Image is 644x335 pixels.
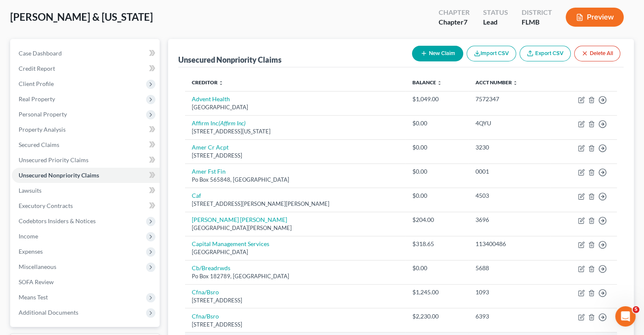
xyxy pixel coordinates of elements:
[475,119,544,127] div: 4QYU
[475,288,544,296] div: 1093
[12,46,160,61] a: Case Dashboard
[192,168,226,175] a: Amer Fst Fin
[218,80,224,86] i: unfold_more
[522,8,552,17] div: District
[439,17,470,27] div: Chapter
[12,137,160,152] a: Secured Claims
[615,306,636,327] iframe: Intercom live chat
[192,152,399,160] div: [STREET_ADDRESS]
[574,46,620,61] button: Delete All
[412,79,442,86] a: Balance unfold_more
[192,321,399,329] div: [STREET_ADDRESS]
[192,224,399,232] div: [GEOGRAPHIC_DATA][PERSON_NAME]
[192,248,399,256] div: [GEOGRAPHIC_DATA]
[19,217,96,224] span: Codebtors Insiders & Notices
[192,296,399,305] div: [STREET_ADDRESS]
[19,111,67,118] span: Personal Property
[483,17,508,27] div: Lead
[192,192,201,199] a: Caf
[192,79,224,86] a: Creditor unfold_more
[19,187,41,194] span: Lawsuits
[412,240,462,248] div: $318.65
[12,152,160,168] a: Unsecured Priority Claims
[475,79,518,86] a: Acct Number unfold_more
[192,119,246,127] a: Affirm Inc(Affirm Inc)
[475,95,544,103] div: 7572347
[192,127,399,136] div: [STREET_ADDRESS][US_STATE]
[19,156,88,163] span: Unsecured Priority Claims
[412,167,462,176] div: $0.00
[475,216,544,224] div: 3696
[218,119,246,127] i: (Affirm Inc)
[464,18,467,26] span: 7
[19,65,55,72] span: Credit Report
[513,80,518,86] i: unfold_more
[19,126,66,133] span: Property Analysis
[192,313,219,320] a: Cfna/Bsro
[19,141,59,148] span: Secured Claims
[439,8,470,17] div: Chapter
[522,17,552,27] div: FLMB
[19,278,54,285] span: SOFA Review
[19,95,55,102] span: Real Property
[475,167,544,176] div: 0001
[412,46,463,61] button: New Claim
[192,288,219,296] a: Cfna/Bsro
[192,216,287,223] a: [PERSON_NAME] [PERSON_NAME]
[412,312,462,321] div: $2,230.00
[19,172,99,179] span: Unsecured Nonpriority Claims
[192,144,229,151] a: Amer Cr Acpt
[475,264,544,272] div: 5688
[12,183,160,198] a: Lawsuits
[412,216,462,224] div: $204.00
[192,95,230,102] a: Advent Health
[178,55,282,65] div: Unsecured Nonpriority Claims
[12,198,160,213] a: Executory Contracts
[475,143,544,152] div: 3230
[412,288,462,296] div: $1,245.00
[467,46,516,61] button: Import CSV
[12,61,160,76] a: Credit Report
[412,143,462,152] div: $0.00
[19,233,38,240] span: Income
[12,122,160,137] a: Property Analysis
[475,240,544,248] div: 113400486
[19,309,78,316] span: Additional Documents
[19,50,62,57] span: Case Dashboard
[566,8,624,27] button: Preview
[412,119,462,127] div: $0.00
[19,80,54,87] span: Client Profile
[192,103,399,111] div: [GEOGRAPHIC_DATA]
[192,176,399,184] div: Po Box 565848, [GEOGRAPHIC_DATA]
[192,272,399,280] div: Po Box 182789, [GEOGRAPHIC_DATA]
[412,191,462,200] div: $0.00
[475,191,544,200] div: 4503
[192,240,269,247] a: Capital Management Services
[19,293,48,301] span: Means Test
[412,95,462,103] div: $1,049.00
[12,168,160,183] a: Unsecured Nonpriority Claims
[10,11,153,23] span: [PERSON_NAME] & [US_STATE]
[19,202,73,209] span: Executory Contracts
[633,306,639,313] span: 5
[19,263,56,270] span: Miscellaneous
[192,200,399,208] div: [STREET_ADDRESS][PERSON_NAME][PERSON_NAME]
[483,8,508,17] div: Status
[19,248,43,255] span: Expenses
[475,312,544,321] div: 6393
[412,264,462,272] div: $0.00
[520,46,571,61] a: Export CSV
[12,274,160,290] a: SOFA Review
[192,264,230,271] a: Cb/Breadrwds
[437,80,442,86] i: unfold_more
